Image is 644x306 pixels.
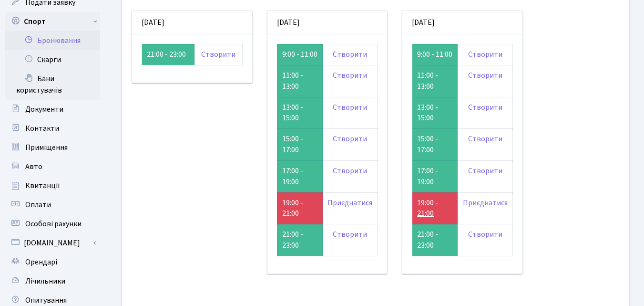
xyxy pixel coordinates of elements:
[132,11,252,34] div: [DATE]
[277,224,323,256] td: 21:00 - 23:00
[5,31,100,50] a: Бронювання
[267,11,388,34] div: [DATE]
[5,176,100,195] a: Квитанції
[25,180,60,191] span: Квитанції
[412,160,458,192] td: 17:00 - 19:00
[412,65,458,97] td: 11:00 - 13:00
[5,214,100,233] a: Особові рахунки
[468,49,502,60] a: Створити
[277,129,323,161] td: 15:00 - 17:00
[402,11,522,34] div: [DATE]
[142,44,195,65] td: 21:00 - 23:00
[5,100,100,119] a: Документи
[468,134,502,144] a: Створити
[277,65,323,97] td: 11:00 - 13:00
[417,198,438,219] a: 19:00 - 21:00
[5,12,100,31] a: Спорт
[25,123,59,134] span: Контакти
[5,157,100,176] a: Авто
[468,70,502,81] a: Створити
[5,119,100,138] a: Контакти
[333,229,367,240] a: Створити
[25,142,68,153] span: Приміщення
[5,69,100,100] a: Бани користувачів
[277,160,323,192] td: 17:00 - 19:00
[25,104,63,115] span: Документи
[25,276,65,286] span: Лічильники
[282,198,303,219] a: 19:00 - 21:00
[463,198,508,208] a: Приєднатися
[5,138,100,157] a: Приміщення
[5,195,100,214] a: Оплати
[25,295,67,306] span: Опитування
[277,44,323,65] td: 9:00 - 11:00
[412,97,458,129] td: 13:00 - 15:00
[25,161,42,172] span: Авто
[25,257,57,267] span: Орендарі
[5,50,100,69] a: Скарги
[5,233,100,253] a: [DOMAIN_NAME]
[333,134,367,144] a: Створити
[412,129,458,161] td: 15:00 - 17:00
[5,272,100,291] a: Лічильники
[412,44,458,65] td: 9:00 - 11:00
[333,70,367,81] a: Створити
[333,49,367,60] a: Створити
[201,49,235,60] a: Створити
[25,200,51,210] span: Оплати
[468,102,502,113] a: Створити
[468,229,502,240] a: Створити
[327,198,372,208] a: Приєднатися
[277,97,323,129] td: 13:00 - 15:00
[412,224,458,256] td: 21:00 - 23:00
[5,253,100,272] a: Орендарі
[468,166,502,176] a: Створити
[333,166,367,176] a: Створити
[25,219,82,229] span: Особові рахунки
[333,102,367,113] a: Створити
